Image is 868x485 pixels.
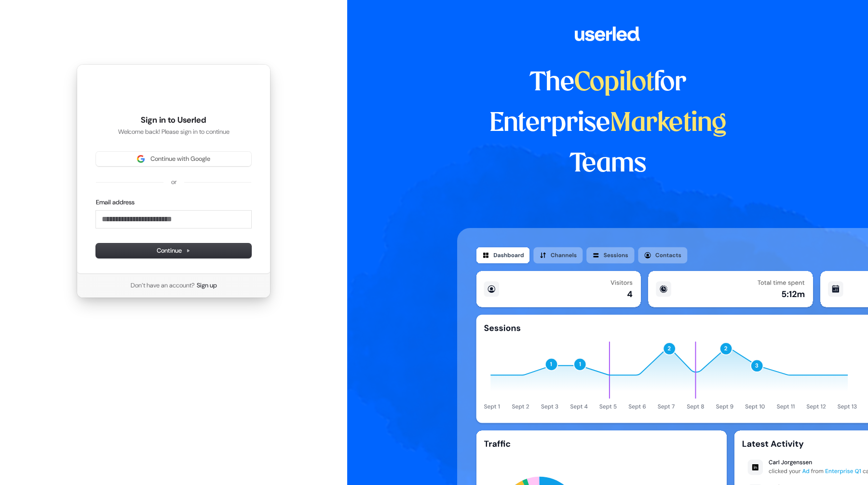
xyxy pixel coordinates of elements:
[137,155,145,163] img: Sign in with Google
[610,111,727,136] span: Marketing
[457,63,759,185] h1: The for Enterprise Teams
[574,71,654,96] span: Copilot
[96,128,251,136] p: Welcome back! Please sign in to continue
[131,281,195,290] span: Don’t have an account?
[96,243,251,258] button: Continue
[96,198,135,207] label: Email address
[96,114,251,126] h1: Sign in to Userled
[157,246,190,255] span: Continue
[96,152,251,166] button: Sign in with GoogleContinue with Google
[150,155,210,163] span: Continue with Google
[197,281,217,290] a: Sign up
[171,178,176,186] p: or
